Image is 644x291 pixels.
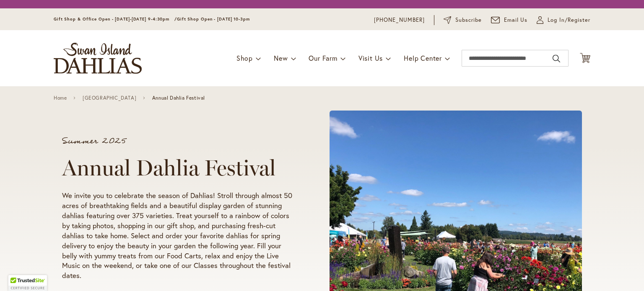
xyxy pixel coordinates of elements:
a: Home [54,95,67,101]
span: Visit Us [358,54,383,62]
p: Summer 2025 [62,137,298,145]
span: Gift Shop & Office Open - [DATE]-[DATE] 9-4:30pm / [54,16,177,22]
span: Log In/Register [548,16,590,24]
div: TrustedSite Certified [8,275,47,291]
span: Email Us [504,16,528,24]
span: Subscribe [455,16,482,24]
span: Gift Shop Open - [DATE] 10-3pm [177,16,250,22]
button: Search [553,52,560,65]
span: New [274,54,288,62]
a: [PHONE_NUMBER] [374,16,425,24]
a: store logo [54,43,142,74]
span: Our Farm [309,54,337,62]
span: Shop [236,54,253,62]
p: We invite you to celebrate the season of Dahlias! Stroll through almost 50 acres of breathtaking ... [62,191,298,281]
a: [GEOGRAPHIC_DATA] [83,95,136,101]
a: Email Us [491,16,528,24]
span: Help Center [404,54,442,62]
h1: Annual Dahlia Festival [62,155,298,180]
a: Log In/Register [537,16,590,24]
span: Annual Dahlia Festival [152,95,205,101]
a: Subscribe [444,16,482,24]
